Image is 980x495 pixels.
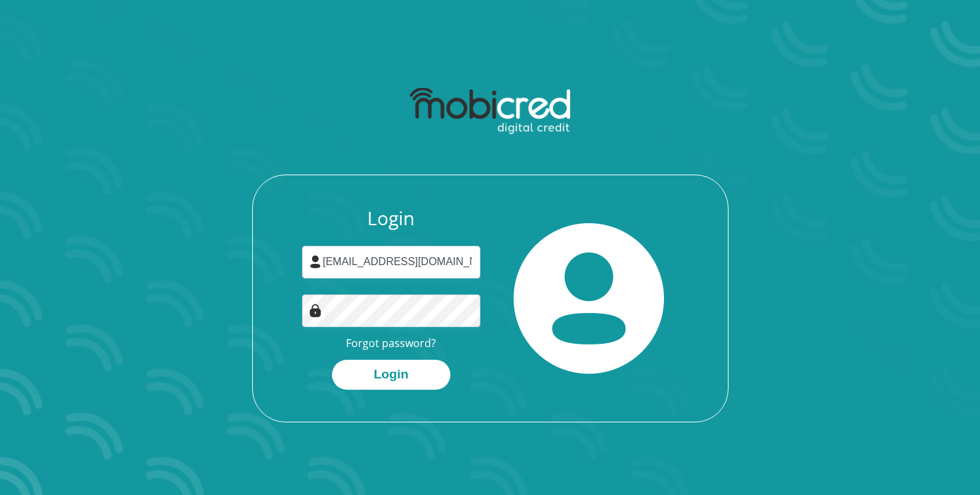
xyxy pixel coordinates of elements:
[309,304,322,317] img: Image
[346,336,436,350] a: Forgot password?
[410,88,570,135] img: mobicred logo
[302,246,480,278] input: Username
[302,207,480,230] h3: Login
[309,255,322,268] img: user-icon image
[332,360,450,390] button: Login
